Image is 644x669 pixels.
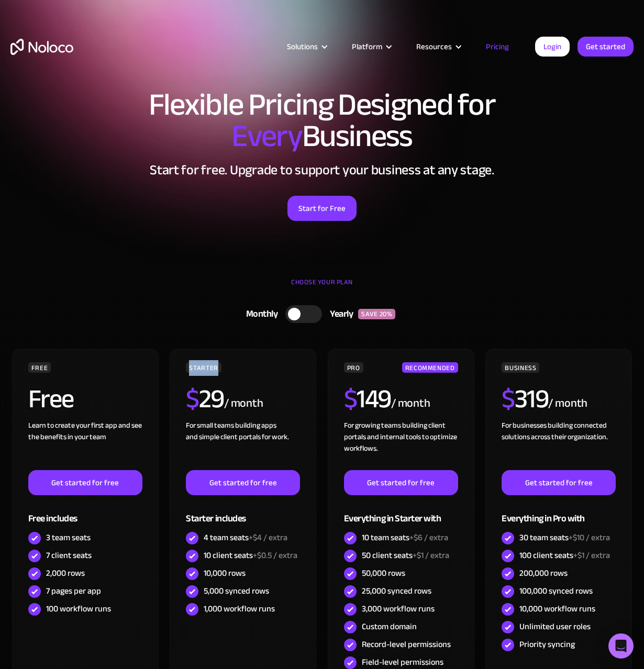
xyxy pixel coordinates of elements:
[46,550,92,561] div: 7 client seats
[28,470,142,495] a: Get started for free
[186,420,300,470] div: For small teams building apps and simple client portals for work. ‍
[416,40,452,53] div: Resources
[362,621,417,632] div: Custom domain
[253,548,297,563] span: +$0.5 / extra
[287,196,357,221] a: Start for Free
[287,40,318,53] div: Solutions
[186,362,221,373] div: STARTER
[249,530,287,545] span: +$4 / extra
[344,362,363,373] div: PRO
[322,306,358,322] div: Yearly
[344,374,357,423] span: $
[204,550,297,561] div: 10 client seats
[28,495,142,529] div: Free includes
[10,39,73,55] a: home
[362,603,435,615] div: 3,000 workflow runs
[502,495,616,529] div: Everything in Pro with
[28,386,74,412] h2: Free
[519,621,591,632] div: Unlimited user roles
[519,567,568,579] div: 200,000 rows
[344,470,458,495] a: Get started for free
[391,395,430,412] div: / month
[46,532,91,543] div: 3 team seats
[519,585,593,597] div: 100,000 synced rows
[502,386,548,412] h2: 319
[28,420,142,470] div: Learn to create your first app and see the benefits in your team ‍
[46,603,111,615] div: 100 workflow runs
[46,585,101,597] div: 7 pages per app
[569,530,610,545] span: +$10 / extra
[344,495,458,529] div: Everything in Starter with
[413,548,449,563] span: +$1 / extra
[344,386,391,412] h2: 149
[233,306,286,322] div: Monthly
[502,470,616,495] a: Get started for free
[519,532,610,543] div: 30 team seats
[204,532,287,543] div: 4 team seats
[344,420,458,470] div: For growing teams building client portals and internal tools to optimize workflows.
[186,470,300,495] a: Get started for free
[204,567,246,579] div: 10,000 rows
[186,495,300,529] div: Starter includes
[10,274,634,300] div: CHOOSE YOUR PLAN
[362,585,431,597] div: 25,000 synced rows
[28,362,51,373] div: FREE
[608,633,634,659] div: Open Intercom Messenger
[402,362,458,373] div: RECOMMENDED
[502,362,539,373] div: BUSINESS
[339,40,403,53] div: Platform
[473,40,522,53] a: Pricing
[186,374,199,423] span: $
[403,40,473,53] div: Resources
[578,37,634,57] a: Get started
[186,386,224,412] h2: 29
[352,40,382,53] div: Platform
[573,548,610,563] span: +$1 / extra
[362,567,405,579] div: 50,000 rows
[519,603,595,615] div: 10,000 workflow runs
[409,530,448,545] span: +$6 / extra
[502,374,515,423] span: $
[362,550,449,561] div: 50 client seats
[535,37,570,57] a: Login
[10,89,634,152] h1: Flexible Pricing Designed for Business
[224,395,263,412] div: / month
[358,309,395,319] div: SAVE 20%
[204,585,269,597] div: 5,000 synced rows
[362,532,448,543] div: 10 team seats
[46,567,85,579] div: 2,000 rows
[548,395,587,412] div: / month
[10,162,634,178] h2: Start for free. Upgrade to support your business at any stage.
[362,639,451,650] div: Record-level permissions
[502,420,616,470] div: For businesses building connected solutions across their organization. ‍
[362,656,443,668] div: Field-level permissions
[274,40,339,53] div: Solutions
[231,107,302,165] span: Every
[519,639,575,650] div: Priority syncing
[519,550,610,561] div: 100 client seats
[204,603,275,615] div: 1,000 workflow runs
